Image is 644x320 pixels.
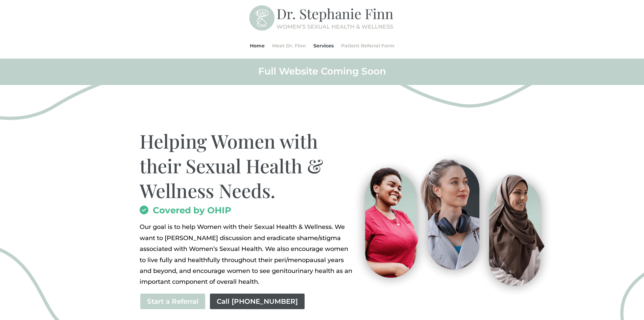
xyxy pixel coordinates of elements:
div: Page 1 [140,221,354,287]
a: Start a Referral [140,293,206,310]
h2: Covered by OHIP [140,206,354,218]
a: Patient Referral Form [341,33,395,59]
h2: Full Website Coming Soon [140,65,505,81]
h1: Helping Women with their Sexual Health & Wellness Needs. [140,129,354,206]
a: Meet Dr. Finn [272,33,306,59]
p: Our goal is to help Women with their Sexual Health & Wellness. We want to [PERSON_NAME] discussio... [140,221,354,287]
img: Visit-Pleasure-MD-Ontario-Women-Sexual-Health-and-Wellness [346,150,555,295]
a: Services [313,33,334,59]
a: Call [PHONE_NUMBER] [209,293,305,310]
a: Home [250,33,265,59]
